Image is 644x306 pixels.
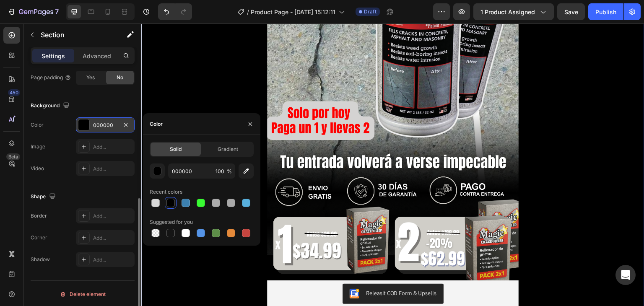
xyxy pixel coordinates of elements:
[31,121,44,129] div: Color
[31,288,135,301] button: Delete element
[31,256,50,263] div: Shadow
[564,8,578,16] span: Save
[247,8,249,16] span: /
[93,143,132,151] div: Add...
[588,3,623,20] button: Publish
[42,52,65,60] p: Settings
[55,7,59,17] p: 7
[117,74,123,81] span: No
[150,188,182,196] div: Recent colors
[201,260,302,280] button: Releasit COD Form & Upsells
[83,52,111,60] p: Advanced
[141,23,644,306] iframe: Design area
[473,3,554,20] button: 1 product assigned
[86,74,95,81] span: Yes
[31,234,47,241] div: Corner
[557,3,585,20] button: Save
[615,265,636,285] div: Open Intercom Messenger
[364,8,377,16] span: Draft
[218,145,238,153] span: Gradient
[93,234,132,242] div: Add...
[158,3,192,20] div: Undo/Redo
[150,120,163,128] div: Color
[251,8,335,16] span: Product Page - [DATE] 15:12:11
[93,213,132,220] div: Add...
[480,8,535,16] span: 1 product assigned
[93,165,132,173] div: Add...
[93,122,117,129] div: 000000
[31,212,47,220] div: Border
[208,265,218,275] img: CKKYs5695_ICEAE=.webp
[60,289,106,299] div: Delete element
[150,218,193,226] div: Suggested for you
[31,191,57,202] div: Shape
[170,145,182,153] span: Solid
[31,74,71,81] div: Page padding
[93,256,132,264] div: Add...
[6,153,20,160] div: Beta
[8,89,20,96] div: 450
[227,168,232,175] span: %
[31,143,45,150] div: Image
[41,30,109,40] p: Section
[3,3,62,20] button: 7
[31,100,71,112] div: Background
[168,163,212,179] input: Eg: FFFFFF
[225,265,296,274] div: Releasit COD Form & Upsells
[595,8,616,16] div: Publish
[31,165,44,172] div: Video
